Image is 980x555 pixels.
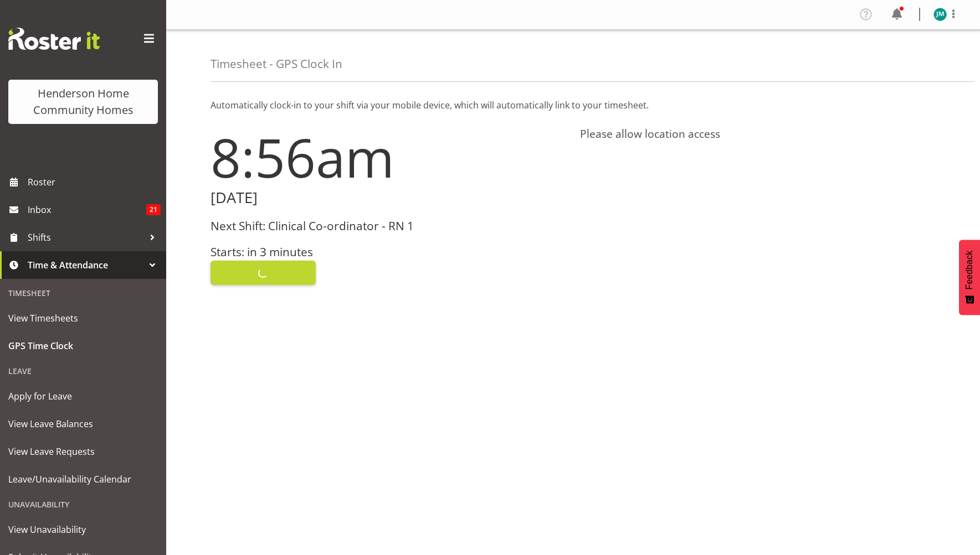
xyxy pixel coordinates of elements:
span: View Leave Balances [8,416,158,432]
span: 21 [146,204,161,215]
a: Apply for Leave [3,382,163,410]
img: johanna-molina8557.jpg [933,8,947,21]
a: View Leave Balances [3,410,163,438]
h2: [DATE] [211,189,567,206]
h1: 8:56am [211,127,567,187]
span: Roster [28,174,161,190]
a: GPS Time Clock [3,332,163,360]
div: Unavailability [3,493,163,516]
span: View Leave Requests [8,443,158,460]
div: Timesheet [3,282,163,304]
img: Rosterit website logo [8,28,100,50]
a: View Unavailability [3,516,163,543]
span: Shifts [28,229,144,246]
h3: Starts: in 3 minutes [211,246,567,258]
a: View Timesheets [3,304,163,332]
button: Feedback - Show survey [959,240,980,315]
a: Leave/Unavailability Calendar [3,465,163,493]
span: Leave/Unavailability Calendar [8,471,158,487]
span: View Unavailability [8,521,158,538]
div: Leave [3,360,163,382]
span: Inbox [28,201,146,218]
span: Apply for Leave [8,388,158,404]
span: GPS Time Clock [8,338,158,354]
h4: Timesheet - GPS Clock In [211,58,342,70]
span: View Timesheets [8,310,158,326]
h4: Please allow location access [580,127,936,141]
div: Henderson Home Community Homes [19,85,147,118]
p: Automatically clock-in to your shift via your mobile device, which will automatically link to you... [211,98,936,112]
h3: Next Shift: Clinical Co-ordinator - RN 1 [211,220,567,232]
a: View Leave Requests [3,438,163,465]
span: Time & Attendance [28,257,144,273]
span: Feedback [964,251,974,289]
